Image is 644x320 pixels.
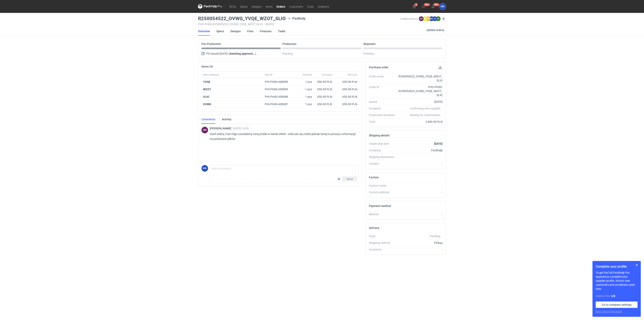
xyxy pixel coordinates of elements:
button: Update status [425,27,446,33]
button: 3 [411,3,417,10]
div: Company [369,148,398,152]
button: Skip for now [634,263,639,267]
span: [PERSON_NAME] [210,127,233,130]
div: Packhelp [398,148,443,152]
div: Total [369,120,398,124]
div: Incoterms [369,247,398,251]
div: 2 600.00 PLN [398,120,443,124]
span: Unit price [322,73,332,76]
p: Shipment [363,42,376,46]
button: Download PO [438,65,443,70]
div: Issued [369,100,398,104]
a: Finances [260,27,271,36]
div: 650.00 PLN [315,95,332,99]
div: 650.00 PLN [315,80,332,84]
figcaption: JZ [432,16,437,21]
div: Pending... [363,51,443,56]
h2: Payment method [369,204,391,208]
div: PHI-PH00-A08988 [265,95,292,99]
a: Overview [198,27,210,36]
h3: R250054522_OVWG_YVQE_WZOT_SLIO [198,16,286,21]
div: PHO-PH00-R250054522_OVWG_YVQE_WZOT_SLIO [DATE] [198,23,400,26]
div: 1 pcs [293,78,314,86]
div: Factory name [369,184,398,188]
div: Factory address [369,190,398,194]
div: PHI-PH00-A08989 [265,80,292,84]
div: - [398,184,443,188]
span: [DATE] [220,51,228,56]
a: Tools [305,4,316,9]
a: Orders [275,4,287,9]
button: Don’t show this again [596,310,622,314]
div: PHI-PH00-A08990 [265,87,292,91]
div: Shipping method [369,241,398,245]
button: Edit collaborators [441,16,446,21]
p: Dzień dobry, Pani Olgo ustalaliśmy cenę próbki w itemie VNSH. Jeśli uda się zrobić jednak taniej ... [210,132,356,141]
strong: SLIO [203,95,209,98]
div: - [398,190,443,194]
a: Activity [222,115,231,124]
div: - [398,212,443,216]
figcaption: SM [201,127,208,133]
div: Marcin Kaczyński [439,3,446,10]
p: Production [282,42,296,46]
strong: WZOT [203,88,211,91]
div: 650.00 PLN [335,80,357,84]
div: State [369,234,398,238]
figcaption: MK [201,165,208,172]
a: Designs [230,27,241,36]
div: Packhelp [287,16,305,21]
strong: [DATE] [434,142,443,145]
strong: Awaiting approval... [230,52,255,55]
div: - [398,162,443,166]
button: MK [439,3,446,10]
em: Waiting for confirmation... [410,113,443,117]
figcaption: MK [429,16,434,21]
em: Pending... [430,235,443,238]
div: 650.00 PLN [335,87,357,91]
strong: YVQE [203,80,210,83]
div: Order ID [369,85,398,97]
a: Specs [216,27,224,36]
div: 650.00 PLN [315,102,332,106]
a: Tasks [278,27,285,36]
h1: Complete your profile [596,264,638,269]
a: Designs [250,4,263,9]
div: 1 pcs [293,101,314,108]
a: Specs [238,4,250,9]
div: Pickup [398,241,443,245]
div: Accepted [369,106,398,110]
a: Analytics [316,4,331,9]
button: Send [342,177,357,181]
a: Go to company settings [596,301,638,308]
div: Method [369,212,398,216]
strong: OVWG [203,103,211,106]
div: R250054522_OVWG_YVQE_WZOT_SLIO [398,74,443,82]
div: Marcin Kaczyński [201,165,208,172]
h2: Purchase order [369,66,388,69]
div: Production Deviation [369,113,398,117]
a: RFQs [227,4,238,9]
svg: Packhelp Pro [198,4,222,9]
h2: Items (4) [201,65,213,68]
div: 1 pcs [293,86,314,93]
div: PHI-PH00-A08987 [265,102,292,106]
h2: Delivery [369,226,379,230]
div: Contact [369,162,398,166]
span: Collaborators [400,17,417,20]
h2: Shipping details [369,134,390,137]
span: Pending... [282,51,295,56]
div: PHO-PH00-R250054522_OVWG_YVQE_WZOT_SLIO [398,85,443,97]
em: Confirming with supplier... [410,107,443,110]
span: Item ID [265,73,272,76]
div: Sebastian Markut [201,127,208,133]
div: 650.00 PLN [335,95,357,99]
strong: 2 / 8 [611,294,615,298]
figcaption: OŁ [436,16,441,21]
div: Target ship date [369,142,398,146]
a: Items [263,4,275,9]
figcaption: SM [419,16,424,21]
div: Shipping destination [369,155,398,159]
span: ) [255,52,256,55]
